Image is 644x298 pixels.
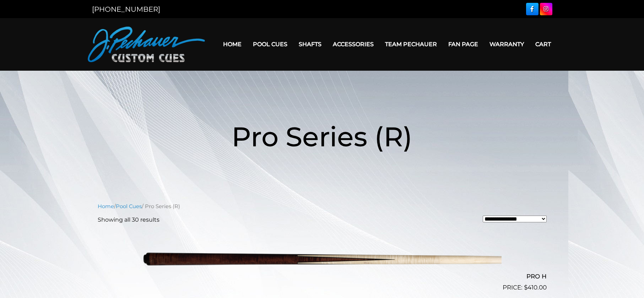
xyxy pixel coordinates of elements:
[217,35,247,53] a: Home
[98,270,547,283] h2: PRO H
[247,35,293,53] a: Pool Cues
[530,35,557,53] a: Cart
[98,216,159,224] p: Showing all 30 results
[484,35,530,53] a: Warranty
[443,35,484,53] a: Fan Page
[116,203,142,210] a: Pool Cues
[379,35,443,53] a: Team Pechauer
[98,202,547,210] nav: Breadcrumb
[98,203,114,210] a: Home
[483,216,547,222] select: Shop order
[143,230,502,289] img: PRO H
[92,5,160,13] a: [PHONE_NUMBER]
[524,284,527,291] span: $
[88,27,205,62] img: Pechauer Custom Cues
[524,284,547,291] bdi: 410.00
[232,120,412,153] span: Pro Series (R)
[98,230,547,292] a: PRO H $410.00
[327,35,379,53] a: Accessories
[293,35,327,53] a: Shafts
